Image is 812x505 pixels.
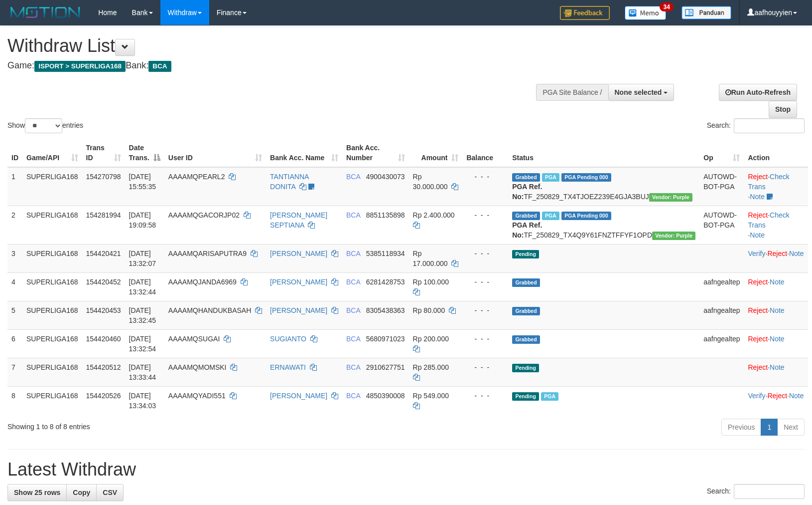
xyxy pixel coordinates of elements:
span: Rp 285.000 [413,363,449,371]
th: User ID: activate to sort column ascending [164,139,266,167]
span: AAAAMQHANDUKBASAH [168,306,251,314]
div: PGA Site Balance / [536,84,608,101]
th: Bank Acc. Name: activate to sort column ascending [266,139,342,167]
a: Verify [748,392,765,400]
span: 154420512 [86,363,121,371]
button: None selected [608,84,675,101]
span: BCA [346,306,360,314]
a: [PERSON_NAME] [270,278,327,286]
a: CSV [96,484,124,501]
td: 3 [7,244,22,272]
a: Note [789,392,804,400]
span: [DATE] 13:32:54 [129,335,156,353]
span: BCA [346,211,360,219]
span: [DATE] 13:34:03 [129,392,156,410]
td: SUPERLIGA168 [22,244,82,272]
div: - - - [466,334,504,344]
span: Grabbed [512,173,540,182]
span: BCA [346,335,360,343]
select: Showentries [25,118,62,133]
span: Copy 5385118934 to clipboard [366,250,405,257]
a: Note [770,335,785,343]
span: 154420526 [86,392,121,400]
td: TF_250829_TX4TJOEZ239E4GJA3BUJ [508,167,699,206]
a: Check Trans [748,211,789,229]
td: · · [744,167,808,206]
td: SUPERLIGA168 [22,167,82,206]
th: Trans ID: activate to sort column ascending [82,139,125,167]
span: Rp 17.000.000 [413,250,448,267]
span: Copy 8305438363 to clipboard [366,306,405,314]
img: Button%20Memo.svg [625,6,667,20]
a: [PERSON_NAME] SEPTIANA [270,211,327,229]
th: ID [7,139,22,167]
th: Action [744,139,808,167]
span: Grabbed [512,335,540,344]
span: BCA [346,392,360,400]
h4: Game: Bank: [7,61,532,71]
input: Search: [734,118,805,133]
td: aafngealtep [699,301,744,329]
span: Pending [512,364,539,372]
a: Run Auto-Refresh [719,84,797,101]
span: Copy [73,489,90,497]
td: · · [744,386,808,415]
span: None selected [615,88,662,96]
span: [DATE] 13:33:44 [129,363,156,381]
a: Stop [769,101,797,118]
span: Copy 8851135898 to clipboard [366,211,405,219]
span: 154420453 [86,306,121,314]
a: [PERSON_NAME] [270,392,327,400]
span: BCA [346,363,360,371]
td: · [744,272,808,301]
img: MOTION_logo.png [7,5,83,20]
span: 34 [660,2,673,11]
span: BCA [148,61,171,72]
span: [DATE] 13:32:44 [129,278,156,296]
span: Marked by aafnonsreyleab [542,212,559,220]
th: Status [508,139,699,167]
td: TF_250829_TX4Q9Y61FNZTFFYF1OPD [508,206,699,244]
span: Pending [512,250,539,258]
span: AAAAMQMOMSKI [168,363,227,371]
span: CSV [103,489,117,497]
span: Copy 2910627751 to clipboard [366,363,405,371]
td: 5 [7,301,22,329]
input: Search: [734,484,805,499]
div: - - - [466,277,504,287]
span: BCA [346,250,360,257]
span: Show 25 rows [14,489,60,497]
span: AAAAMQARISAPUTRA9 [168,250,247,257]
label: Search: [707,484,805,499]
a: Note [770,363,785,371]
th: Amount: activate to sort column ascending [409,139,463,167]
a: Note [770,278,785,286]
td: SUPERLIGA168 [22,301,82,329]
a: Reject [748,306,768,314]
a: Copy [66,484,97,501]
span: 154420460 [86,335,121,343]
span: Marked by aafsoycanthlai [541,392,558,401]
a: 1 [761,419,778,436]
td: · · [744,244,808,272]
b: PGA Ref. No: [512,221,542,239]
a: Reject [767,250,787,257]
a: Show 25 rows [7,484,67,501]
span: [DATE] 13:32:07 [129,250,156,267]
th: Game/API: activate to sort column ascending [22,139,82,167]
div: Showing 1 to 8 of 8 entries [7,418,331,432]
span: Rp 80.000 [413,306,445,314]
h1: Withdraw List [7,36,532,56]
span: Grabbed [512,278,540,287]
span: Copy 5680971023 to clipboard [366,335,405,343]
a: Note [750,193,765,201]
span: 154420421 [86,250,121,257]
td: SUPERLIGA168 [22,386,82,415]
td: 7 [7,358,22,386]
a: Next [777,419,805,436]
span: Grabbed [512,212,540,220]
td: SUPERLIGA168 [22,206,82,244]
a: TANTIANNA DONITA [270,173,309,191]
img: panduan.png [681,6,731,19]
td: 1 [7,167,22,206]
